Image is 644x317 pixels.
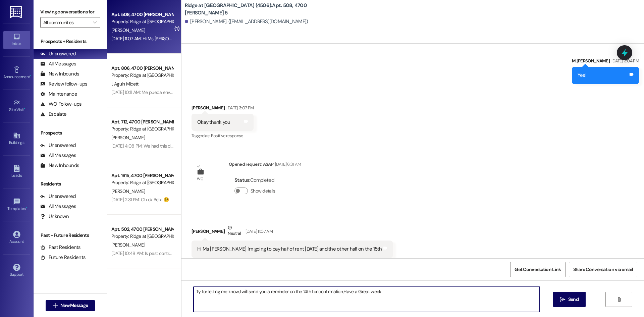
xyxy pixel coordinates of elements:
button: Share Conversation via email [569,262,637,277]
div: [DATE] 11:07 AM: Hi Ms [PERSON_NAME]'m going to pay half of rent [DATE] and the other half on the... [111,36,312,42]
span: I. Aguin Micett [111,81,139,87]
div: Apt. 806, 4700 [PERSON_NAME] 8 [111,65,173,72]
span: Share Conversation via email [573,266,633,273]
div: Apt. 502, 4700 [PERSON_NAME] 5 [111,226,173,233]
div: Property: Ridge at [GEOGRAPHIC_DATA] (4506) [111,125,173,133]
span: • [30,73,31,78]
textarea: Ty for letting me know,I will send you a reminder on the 14th for confirmation,Have a Great week [194,287,540,312]
div: Apt. 508, 4700 [PERSON_NAME] 5 [111,11,173,18]
span: New Message [60,302,88,309]
div: Past Residents [40,244,81,251]
div: [DATE] 3:07 PM [225,104,254,111]
div: Tagged as: [192,131,254,141]
div: [DATE] 10:48 AM: Is pest control coming out [DATE]? [111,250,211,256]
div: Property: Ridge at [GEOGRAPHIC_DATA] (4506) [111,179,173,186]
div: [DATE] 2:31 PM: Oh ok Bella ☺️ [111,197,169,203]
a: Leads [3,163,30,181]
div: [DATE] 11:07 AM [244,228,273,235]
div: All Messages [40,203,76,210]
div: [DATE] 3:04 PM [610,57,639,64]
div: Hi Ms [PERSON_NAME] I'm going to pay half of rent [DATE] and the other half on the 15th [197,246,382,253]
button: Send [553,292,586,307]
a: Buildings [3,130,30,148]
div: WO Follow-ups [40,101,82,108]
span: • [24,106,25,111]
div: Escalate [40,111,66,118]
a: Inbox [3,31,30,49]
a: Support [3,262,30,280]
div: Apt. 712, 4700 [PERSON_NAME] 7 [111,118,173,125]
div: Property: Ridge at [GEOGRAPHIC_DATA] (4506) [111,233,173,240]
div: [PERSON_NAME] [192,224,393,241]
button: Get Conversation Link [510,262,565,277]
span: Get Conversation Link [515,266,561,273]
div: Review follow-ups [40,81,87,88]
div: [PERSON_NAME] [192,104,254,114]
span: [PERSON_NAME] [111,135,145,141]
b: Ridge at [GEOGRAPHIC_DATA] (4506): Apt. 508, 4700 [PERSON_NAME] 5 [185,2,319,16]
div: All Messages [40,60,76,67]
div: New Inbounds [40,70,79,77]
div: M.[PERSON_NAME] [572,57,639,67]
a: Account [3,229,30,247]
div: Opened request: ASAP [229,161,301,170]
div: Prospects [34,129,107,137]
i:  [560,297,565,302]
span: Send [568,296,579,303]
div: Yes! [578,72,586,79]
div: All Messages [40,152,76,159]
div: [DATE] 6:31 AM [273,161,301,168]
div: Neutral [226,224,242,238]
div: Unanswered [40,142,76,149]
div: Unanswered [40,50,76,57]
div: WO [197,175,203,182]
div: [DATE] 4:08 PM: We had this discussion via email [111,143,206,149]
span: • [26,205,27,210]
label: Viewing conversations for [40,7,100,17]
div: Property: Ridge at [GEOGRAPHIC_DATA] (4506) [111,18,173,25]
button: New Message [46,300,95,311]
div: Property: Ridge at [GEOGRAPHIC_DATA] (4506) [111,72,173,79]
a: Site Visit • [3,97,30,115]
div: [DATE] 10:11 AM: Me pueda enviar la aplicación desbloqueada para realizar el pago por favor [111,89,289,95]
input: All communities [43,17,90,28]
span: Positive response [211,133,243,139]
div: Okay thank you [197,119,230,126]
div: Maintenance [40,91,77,98]
b: Status [234,177,250,183]
div: New Inbounds [40,162,79,169]
i:  [53,303,58,308]
span: [PERSON_NAME] [111,188,145,194]
span: [PERSON_NAME] [111,242,145,248]
label: Show details [251,188,275,195]
div: Unanswered [40,193,76,200]
span: [PERSON_NAME] [111,27,145,33]
div: Prospects + Residents [34,38,107,45]
div: Unknown [40,213,69,220]
div: Past + Future Residents [34,232,107,239]
div: Residents [34,180,107,188]
div: : Completed [234,175,278,186]
i:  [93,20,97,25]
img: ResiDesk Logo [10,6,23,18]
i:  [616,297,622,302]
div: Future Residents [40,254,86,261]
div: Apt. 1615, 4700 [PERSON_NAME] 16 [111,172,173,179]
div: Tagged as: [192,258,393,268]
a: Templates • [3,196,30,214]
div: [PERSON_NAME]. ([EMAIL_ADDRESS][DOMAIN_NAME]) [185,18,308,25]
